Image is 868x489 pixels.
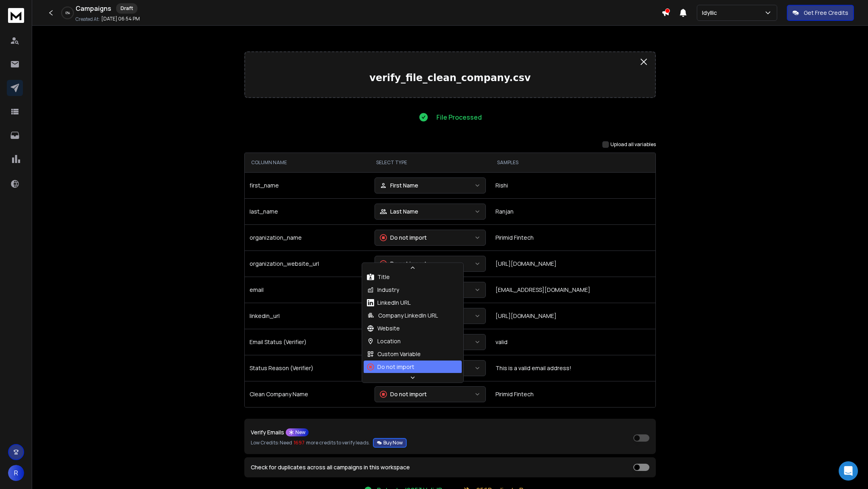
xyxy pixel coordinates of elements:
[367,363,414,371] div: Do not import
[8,8,24,23] img: logo
[245,251,370,277] td: organization_website_url
[491,303,655,329] td: [URL][DOMAIN_NAME]
[76,4,111,13] h1: Campaigns
[101,16,140,22] p: [DATE] 06:54 PM
[367,312,438,320] div: Company LinkedIn URL
[491,224,655,251] td: Pirimid Fintech
[245,329,370,355] td: Email Status (Verifier)
[380,208,418,216] div: Last Name
[367,337,401,345] div: Location
[245,355,370,381] td: Status Reason (Verifier)
[491,153,655,172] th: SAMPLES
[367,324,400,332] div: Website
[367,350,421,358] div: Custom Variable
[367,273,390,281] div: Title
[252,71,649,84] p: verify_file_clean_company.csv
[373,438,407,448] button: Buy Now
[294,440,305,446] span: 1697
[251,438,407,448] p: Low Credits: Need more credits to verify leads.
[491,198,655,224] td: Ranjan
[367,299,411,307] div: LinkedIn URL
[491,381,655,407] td: Pirimid Fintech
[436,112,482,122] p: File Processed
[245,277,370,303] td: email
[491,355,655,381] td: This is a valid email address!
[116,3,137,14] div: Draft
[610,141,656,148] label: Upload all variables
[702,9,720,17] p: Idyllic
[367,286,399,294] div: Industry
[251,465,410,470] label: Check for duplicates across all campaigns in this workspace
[245,381,370,407] td: Clean Company Name
[380,234,427,242] div: Do not import
[66,10,70,15] p: 0 %
[245,198,370,224] td: last_name
[491,329,655,355] td: valid
[8,465,24,481] span: R
[251,430,284,435] p: Verify Emails
[245,224,370,251] td: organization_name
[491,277,655,303] td: [EMAIL_ADDRESS][DOMAIN_NAME]
[380,390,427,398] div: Do not import
[245,303,370,329] td: linkedin_url
[839,461,858,481] div: Open Intercom Messenger
[380,181,418,189] div: First Name
[76,16,100,22] p: Created At:
[245,172,370,198] td: first_name
[491,172,655,198] td: Rishi
[370,153,491,172] th: SELECT TYPE
[491,251,655,277] td: [URL][DOMAIN_NAME]
[380,260,427,268] div: Do not import
[286,428,309,436] div: New
[804,9,848,17] p: Get Free Credits
[245,153,370,172] th: COLUMN NAME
